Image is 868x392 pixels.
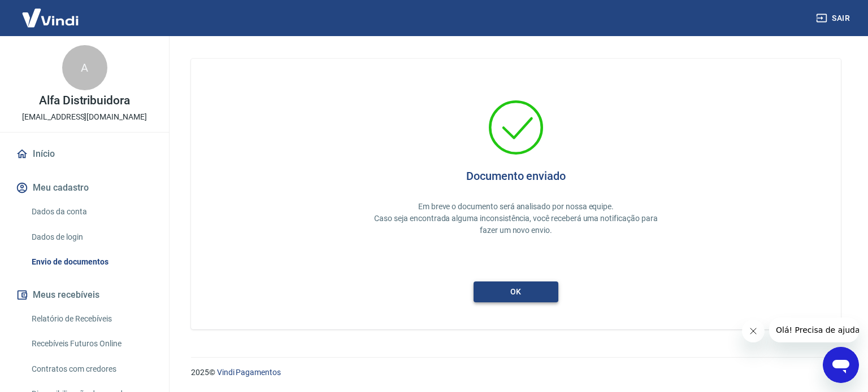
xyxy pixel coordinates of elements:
[27,358,155,381] a: Contratos com credores
[14,283,155,307] button: Meus recebíveis
[27,200,155,223] a: Dados da conta
[823,347,859,383] iframe: Botão para abrir a janela de mensagens
[7,8,95,17] span: Olá! Precisa de ajuda?
[368,213,665,236] p: Caso seja encontrada alguma inconsistência, você receberá uma notificação para fazer um novo envio.
[14,1,87,35] img: Vindi
[27,307,155,331] a: Relatório de Recebíveis
[814,8,854,29] button: Sair
[474,281,558,302] button: ok
[217,368,281,377] a: Vindi Pagamentos
[368,201,665,213] p: Em breve o documento será analisado por nossa equipe.
[14,175,155,200] button: Meu cadastro
[39,95,130,107] p: Alfa Distribuidora
[191,367,841,378] p: 2025 ©
[769,318,859,342] iframe: Mensagem da empresa
[14,142,155,166] a: Início
[27,226,155,249] a: Dados de login
[27,332,155,355] a: Recebíveis Futuros Online
[62,45,107,90] div: A
[27,250,155,274] a: Envio de documentos
[742,320,765,342] iframe: Fechar mensagem
[22,111,147,123] p: [EMAIL_ADDRESS][DOMAIN_NAME]
[466,169,566,183] h4: Documento enviado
